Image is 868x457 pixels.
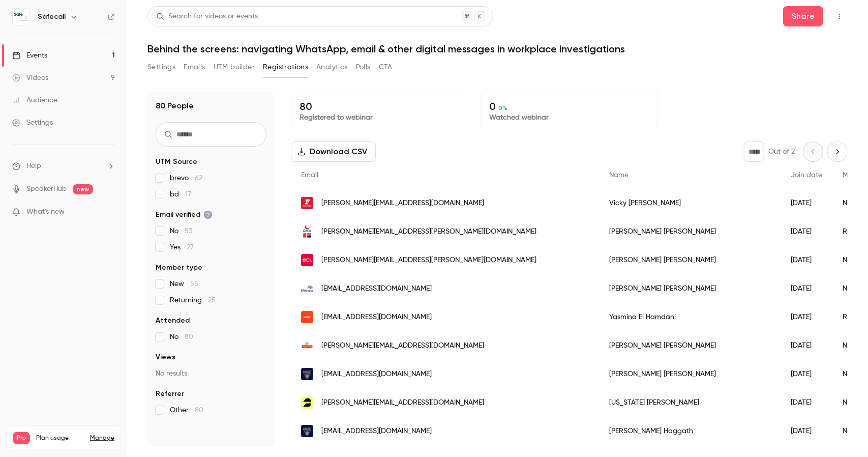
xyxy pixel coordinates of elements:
span: [EMAIL_ADDRESS][DOMAIN_NAME] [321,426,432,437]
img: clevelandfire.gov.uk [301,425,313,437]
span: Yes [170,242,194,252]
h1: 80 People [156,100,194,112]
div: [DATE] [781,189,832,217]
span: 62 [195,175,202,182]
span: Join date [791,172,822,179]
span: 27 [187,244,194,251]
span: Email verified [156,210,213,220]
button: Settings [147,59,175,75]
span: Email [301,172,318,179]
div: [DATE] [781,360,832,388]
p: No results [156,368,266,379]
span: Views [156,352,175,362]
span: [PERSON_NAME][EMAIL_ADDRESS][PERSON_NAME][DOMAIN_NAME] [321,226,536,237]
img: rnli.org.uk [301,285,313,292]
span: 55 [190,280,198,288]
span: Name [609,172,628,179]
img: clevelandfire.gov.uk [301,368,313,380]
div: Vicky [PERSON_NAME] [599,189,781,217]
button: Next page [827,141,848,162]
div: [DATE] [781,388,832,417]
span: 25 [208,297,216,304]
span: Attended [156,316,190,326]
div: Search for videos or events [156,11,258,22]
span: Returning [170,295,216,305]
div: Settings [12,118,53,128]
span: [PERSON_NAME][EMAIL_ADDRESS][DOMAIN_NAME] [321,340,484,351]
span: Help [26,161,41,172]
span: New [170,279,198,289]
button: CTA [379,59,393,75]
div: [PERSON_NAME] Haggath [599,417,781,445]
div: Audience [12,95,57,105]
span: Pro [13,432,30,444]
button: Registrations [263,59,308,75]
span: Member type [156,263,202,273]
span: What's new [26,207,65,217]
div: [DATE] [781,417,832,445]
span: No [170,332,193,342]
span: 0 % [498,104,507,111]
button: Polls [356,59,371,75]
button: Emails [184,59,205,75]
div: [PERSON_NAME] [PERSON_NAME] [599,331,781,360]
span: bd [170,189,191,199]
section: facet-groups [156,157,266,415]
div: [US_STATE] [PERSON_NAME] [599,388,781,417]
div: [PERSON_NAME] [PERSON_NAME] [599,274,781,303]
span: [PERSON_NAME][EMAIL_ADDRESS][DOMAIN_NAME] [321,198,484,209]
div: [PERSON_NAME] [PERSON_NAME] [599,246,781,274]
button: Download CSV [291,141,376,162]
div: [DATE] [781,217,832,246]
span: [PERSON_NAME][EMAIL_ADDRESS][DOMAIN_NAME] [321,397,484,408]
p: Registered to webinar [300,112,460,123]
div: Videos [12,73,48,83]
span: new [73,184,93,194]
div: [DATE] [781,303,832,331]
h1: Behind the screens: navigating WhatsApp, email & other digital messages in workplace investigations [147,43,848,55]
button: Share [783,6,823,26]
span: [EMAIL_ADDRESS][DOMAIN_NAME] [321,283,432,294]
div: [DATE] [781,331,832,360]
div: [DATE] [781,274,832,303]
h6: Safecall [38,12,66,22]
img: yondrgroup.com [301,311,313,323]
img: Safecall [13,9,29,25]
span: 17 [185,191,191,198]
span: 53 [185,227,192,235]
img: essexcares.org [301,254,313,266]
span: 80 [195,407,203,414]
div: [PERSON_NAME] [PERSON_NAME] [599,360,781,388]
button: Analytics [316,59,348,75]
button: UTM builder [214,59,255,75]
span: 80 [185,333,193,340]
img: fitnessfirst.co.uk [301,197,313,209]
span: Referrer [156,389,184,399]
img: royalmail.com [301,339,313,352]
img: genusplc.com [301,225,313,238]
span: Plan usage [36,434,84,442]
span: No [170,226,192,236]
div: [DATE] [781,246,832,274]
div: [PERSON_NAME] [PERSON_NAME] [599,217,781,246]
iframe: Noticeable Trigger [103,208,115,217]
span: Other [170,405,203,415]
span: [EMAIL_ADDRESS][DOMAIN_NAME] [321,312,432,323]
span: [PERSON_NAME][EMAIL_ADDRESS][PERSON_NAME][DOMAIN_NAME] [321,255,536,266]
div: Yasmina El Hamdani [599,303,781,331]
li: help-dropdown-opener [12,161,115,172]
p: Out of 2 [768,147,795,157]
span: [EMAIL_ADDRESS][DOMAIN_NAME] [321,369,432,380]
img: brightwellpensions.com [301,396,313,409]
span: brevo [170,173,202,183]
p: 0 [489,100,649,112]
p: Watched webinar [489,112,649,123]
p: 80 [300,100,460,112]
span: UTM Source [156,157,197,167]
div: Events [12,50,47,61]
a: SpeakerHub [26,184,67,194]
a: Manage [90,434,114,442]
